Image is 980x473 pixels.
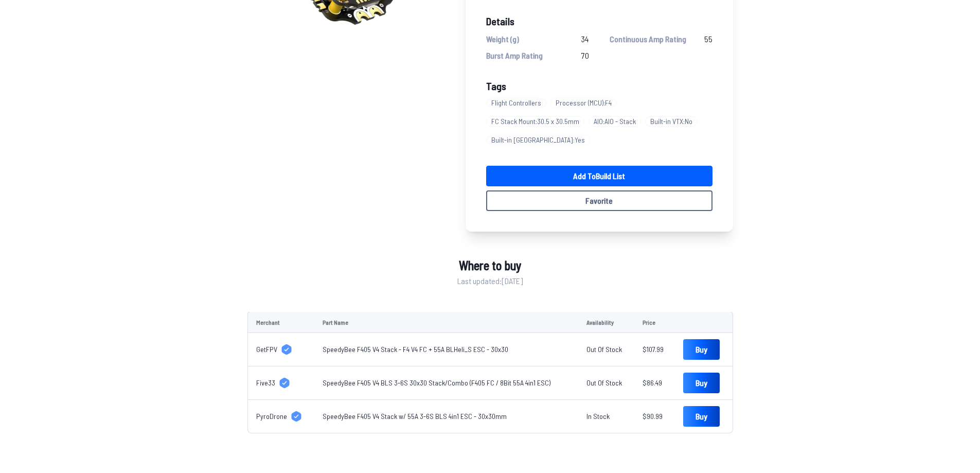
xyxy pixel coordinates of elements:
[578,366,634,400] td: Out Of Stock
[581,49,589,62] span: 70
[486,98,546,108] span: Flight Controllers
[610,33,686,45] span: Continuous Amp Rating
[323,378,550,387] a: SpeedyBee F405 V4 BLS 3-6S 30x30 Stack/Combo (F405 FC / 8Bit 55A 4in1 ESC)
[486,135,590,145] span: Built-in [GEOGRAPHIC_DATA] : Yes
[323,345,508,354] a: SpeedyBee F405 V4 Stack - F4 V4 FC + 55A BLHeli_S ESC - 30x30
[486,13,712,29] span: Details
[256,378,275,388] span: Five33
[486,166,712,186] a: Add toBuild List
[683,373,720,393] a: Buy
[634,400,675,433] td: $90.99
[581,33,589,45] span: 34
[486,49,543,62] span: Burst Amp Rating
[589,112,645,131] a: AIO:AIO - Stack
[589,116,641,127] span: AIO : AIO - Stack
[486,131,594,149] a: Built-in [GEOGRAPHIC_DATA]:Yes
[256,344,277,355] span: GetFPV
[323,412,507,421] a: SpeedyBee F405 V4 Stack w/ 55A 3-6S BLS 4in1 ESC - 30x30mm
[256,411,307,422] a: PyroDrone
[457,275,523,287] span: Last updated: [DATE]
[486,190,712,211] button: Favorite
[486,80,506,92] span: Tags
[578,311,634,333] td: Availability
[486,116,584,127] span: FC Stack Mount : 30.5 x 30.5mm
[256,344,307,355] a: GetFPV
[550,98,617,108] span: Processor (MCU) : F4
[645,112,702,131] a: Built-in VTX:No
[578,333,634,366] td: Out Of Stock
[486,112,589,131] a: FC Stack Mount:30.5 x 30.5mm
[256,378,307,388] a: Five33
[247,311,315,333] td: Merchant
[486,33,519,45] span: Weight (g)
[683,339,720,360] a: Buy
[550,94,621,112] a: Processor (MCU):F4
[634,311,675,333] td: Price
[683,406,720,427] a: Buy
[704,33,712,45] span: 55
[634,333,675,366] td: $107.99
[578,400,634,433] td: In Stock
[256,411,287,422] span: PyroDrone
[486,94,550,112] a: Flight Controllers
[634,366,675,400] td: $86.49
[645,116,698,127] span: Built-in VTX : No
[459,256,521,275] span: Where to buy
[314,311,578,333] td: Part Name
